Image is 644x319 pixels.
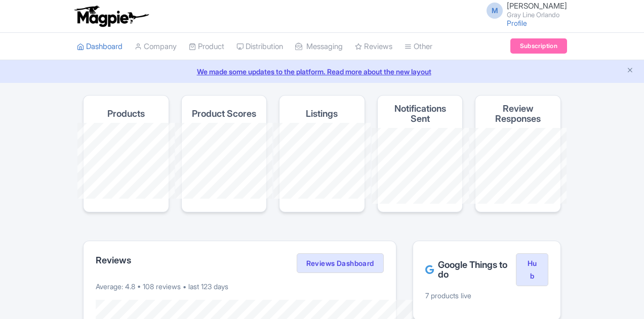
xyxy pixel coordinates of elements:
a: Messaging [295,33,343,61]
a: Subscription [510,38,567,54]
span: M [487,3,503,19]
a: Profile [507,19,527,27]
button: Close announcement [626,65,634,77]
a: Hub [516,253,548,287]
h4: Product Scores [192,109,256,119]
img: logo-ab69f6fb50320c5b225c76a69d11143b.png [72,5,150,27]
a: Reviews [355,33,392,61]
span: [PERSON_NAME] [507,1,567,11]
h4: Notifications Sent [386,104,455,124]
h2: Reviews [96,255,131,265]
a: Company [135,33,177,61]
p: Average: 4.8 • 108 reviews • last 123 days [96,281,384,292]
p: 7 products live [425,290,548,301]
a: We made some updates to the platform. Read more about the new layout [6,66,638,77]
h4: Listings [306,109,338,119]
h4: Products [107,109,145,119]
a: Other [405,33,432,61]
a: Distribution [236,33,283,61]
a: Product [189,33,224,61]
a: M [PERSON_NAME] Gray Line Orlando [480,2,567,18]
small: Gray Line Orlando [507,12,567,18]
h4: Review Responses [484,104,552,124]
a: Reviews Dashboard [297,253,384,274]
h2: Google Things to do [425,260,516,280]
a: Dashboard [77,33,123,61]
